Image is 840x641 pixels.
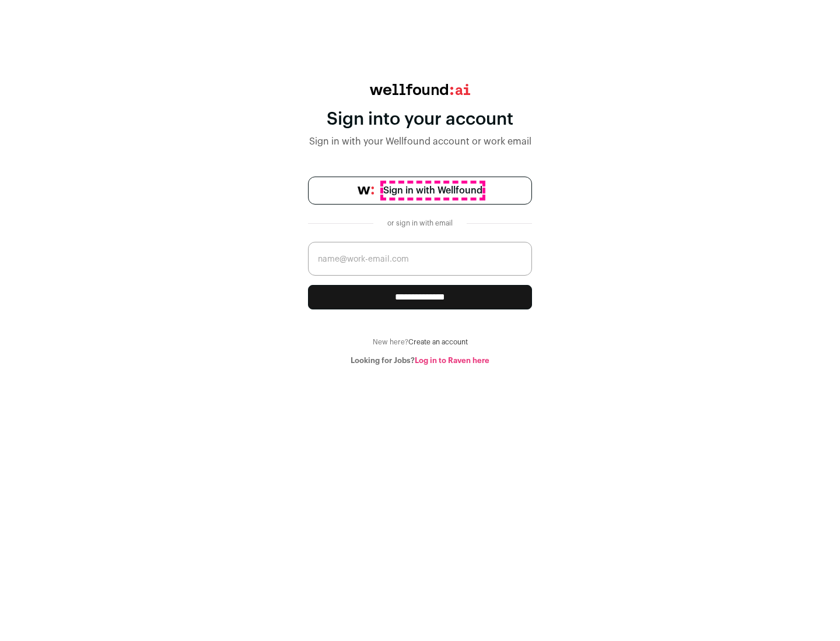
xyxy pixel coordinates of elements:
[308,109,532,130] div: Sign into your account
[383,219,457,228] div: or sign in with email
[408,339,468,346] a: Create an account
[358,186,374,195] img: wellfound-symbol-flush-black-fb3c872781a75f747ccb3a119075da62bfe97bd399995f84a933054e44a575c4.png
[308,135,532,149] div: Sign in with your Wellfound account or work email
[370,84,470,95] img: wellfound:ai
[308,177,532,205] a: Sign in with Wellfound
[308,337,532,347] div: New here?
[308,356,532,365] div: Looking for Jobs?
[308,242,532,276] input: name@work-email.com
[415,357,489,364] a: Log in to Raven here
[383,184,482,198] span: Sign in with Wellfound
